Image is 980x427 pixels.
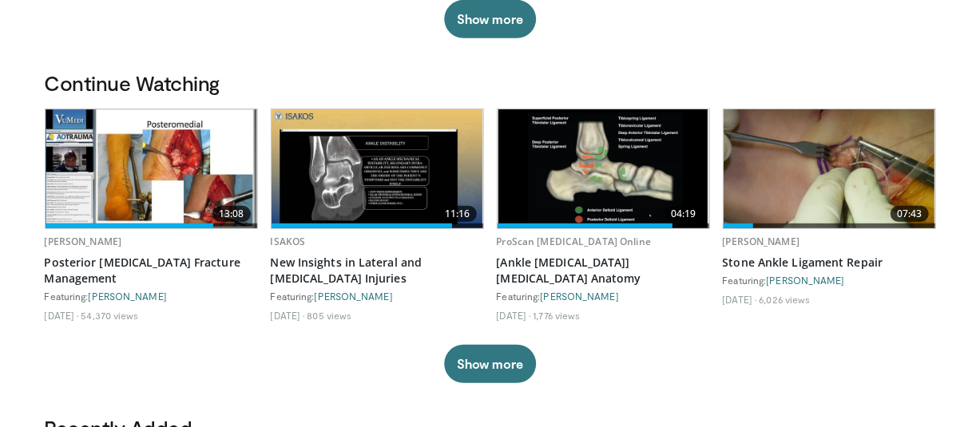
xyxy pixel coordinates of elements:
[533,309,580,322] li: 1,776 views
[438,206,477,222] span: 11:16
[271,255,484,287] a: New Insights in Lateral and [MEDICAL_DATA] Injuries
[723,293,757,306] li: [DATE]
[497,235,651,248] a: ProScan [MEDICAL_DATA] Online
[315,291,393,302] a: [PERSON_NAME]
[212,206,251,222] span: 13:08
[724,109,935,228] img: 5c988a3b-ab12-4801-b86e-0073d8051b9e.620x360_q85_upscale.jpg
[272,109,483,228] img: a90af2f3-9861-4a98-858a-2ef92f1f6c9e.620x360_q85_upscale.jpg
[541,291,619,302] a: [PERSON_NAME]
[45,290,258,302] div: Featuring:
[81,309,138,322] li: 54,370 views
[497,255,710,287] a: [Ankle [MEDICAL_DATA]] [MEDICAL_DATA] Anatomy
[767,275,845,286] a: [PERSON_NAME]
[723,255,936,271] a: Stone Ankle Ligament Repair
[45,309,79,322] li: [DATE]
[307,309,351,322] li: 805 views
[45,235,122,248] a: [PERSON_NAME]
[723,235,800,248] a: [PERSON_NAME]
[665,206,703,222] span: 04:19
[497,309,531,322] li: [DATE]
[46,109,257,228] a: 13:08
[444,345,536,383] button: Show more
[271,290,484,302] div: Featuring:
[46,109,257,228] img: 50e07c4d-707f-48cd-824d-a6044cd0d074.620x360_q85_upscale.jpg
[272,109,483,228] a: 11:16
[723,274,936,287] div: Featuring:
[498,109,709,228] a: 04:19
[45,70,936,96] h3: Continue Watching
[45,255,258,287] a: Posterior [MEDICAL_DATA] Fracture Management
[271,235,306,248] a: ISAKOS
[724,109,935,228] a: 07:43
[497,290,710,302] div: Featuring:
[271,309,305,322] li: [DATE]
[891,206,929,222] span: 07:43
[89,291,167,302] a: [PERSON_NAME]
[759,293,810,306] li: 6,026 views
[498,109,707,228] img: 7ed7fe6e-e0b3-4479-9b84-f7e94b683d14.png.620x360_q85_upscale.png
